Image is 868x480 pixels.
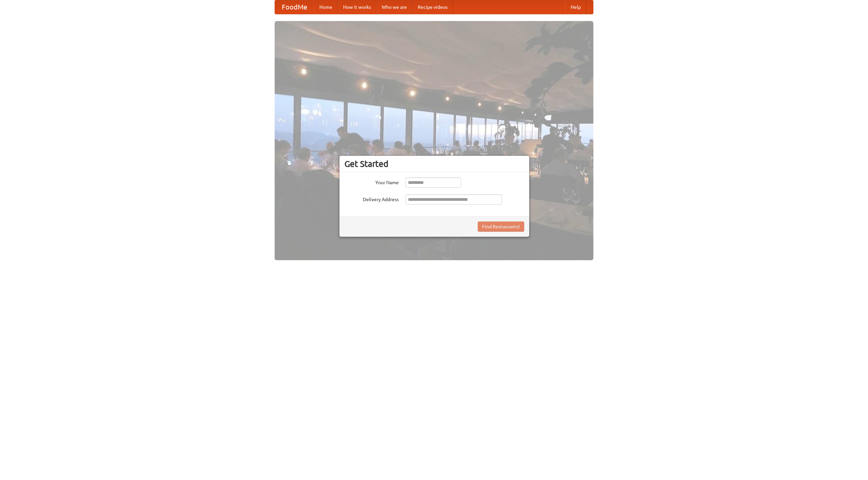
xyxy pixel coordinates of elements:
a: How it works [338,0,376,14]
button: Find Restaurants! [478,222,524,232]
a: Who we are [376,0,412,14]
label: Your Name [344,177,399,186]
a: Home [314,0,338,14]
h3: Get Started [344,159,524,169]
label: Delivery Address [344,194,399,203]
a: FoodMe [275,0,314,14]
a: Help [565,0,586,14]
a: Recipe videos [412,0,453,14]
